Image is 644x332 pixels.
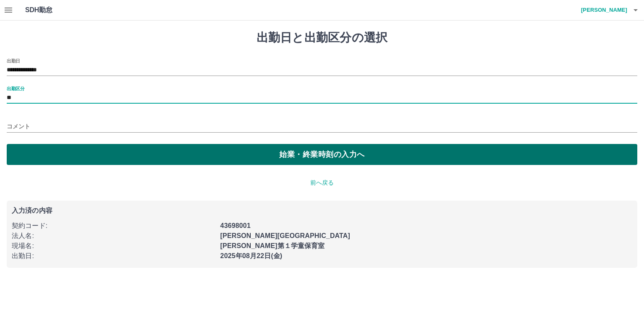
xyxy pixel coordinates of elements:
[220,252,282,259] b: 2025年08月22日(金)
[7,58,20,64] label: 出勤日
[220,232,350,239] b: [PERSON_NAME][GEOGRAPHIC_DATA]
[7,178,637,187] p: 前へ戻る
[7,31,637,45] h1: 出勤日と出勤区分の選択
[12,221,215,231] p: 契約コード :
[12,231,215,241] p: 法人名 :
[220,242,325,249] b: [PERSON_NAME]第１学童保育室
[12,207,632,214] p: 入力済の内容
[12,241,215,251] p: 現場名 :
[7,144,637,165] button: 始業・終業時刻の入力へ
[7,85,24,91] label: 出勤区分
[220,222,250,229] b: 43698001
[12,251,215,261] p: 出勤日 :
